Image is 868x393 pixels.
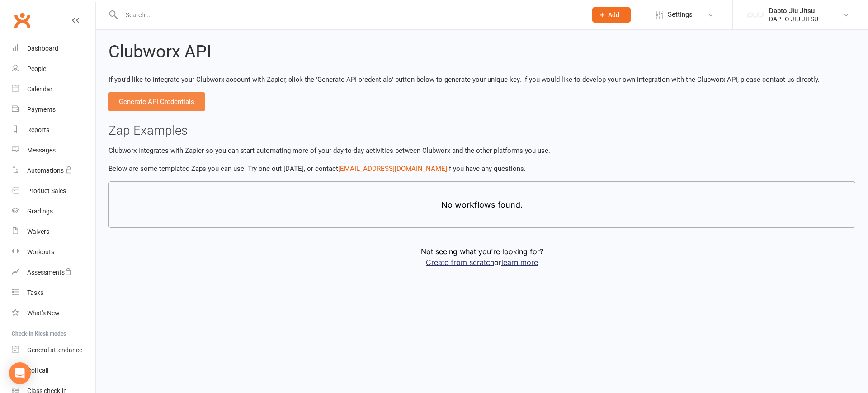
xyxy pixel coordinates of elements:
[27,309,60,317] div: What's New
[12,340,95,360] a: General attendance kiosk mode
[12,140,95,161] a: Messages
[108,92,205,111] button: Generate API Credentials
[608,11,619,19] span: Add
[12,99,95,120] a: Payments
[769,15,818,23] div: DAPTO JIU JITSU
[108,43,211,62] h2: Clubworx API
[27,346,82,354] div: General attendance
[27,126,49,133] div: Reports
[108,124,855,138] h3: Zap Examples
[12,283,95,303] a: Tasks
[12,181,95,201] a: Product Sales
[27,85,52,93] div: Calendar
[27,45,58,52] div: Dashboard
[27,187,66,194] div: Product Sales
[12,79,95,99] a: Calendar
[27,367,48,374] div: Roll call
[12,262,95,283] a: Assessments
[12,222,95,242] a: Waivers
[108,74,855,85] p: If you'd like to integrate your Clubworx account with Zapier, click the 'Generate API credentials...
[12,360,95,381] a: Roll call
[27,167,64,174] div: Automations
[27,208,53,215] div: Gradings
[668,5,693,25] span: Settings
[119,9,580,21] input: Search...
[12,59,95,79] a: People
[12,303,95,323] a: What's New
[12,120,95,140] a: Reports
[12,38,95,59] a: Dashboard
[27,248,54,256] div: Workouts
[27,289,43,296] div: Tasks
[9,362,31,384] div: Open Intercom Messenger
[12,201,95,222] a: Gradings
[338,165,447,173] a: [EMAIL_ADDRESS][DOMAIN_NAME]
[592,7,631,23] button: Add
[746,6,764,24] img: thumb_image1723000370.png
[108,163,855,174] p: Below are some templated Zaps you can use. Try one out [DATE], or contact if you have any questions.
[27,147,56,154] div: Messages
[769,7,818,15] div: Dapto Jiu Jitsu
[108,145,855,156] p: Clubworx integrates with Zapier so you can start automating more of your day-to-day activities be...
[27,65,46,72] div: People
[12,161,95,181] a: Automations
[11,9,33,32] a: Clubworx
[27,228,49,235] div: Waivers
[27,269,72,276] div: Assessments
[12,242,95,262] a: Workouts
[27,106,56,113] div: Payments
